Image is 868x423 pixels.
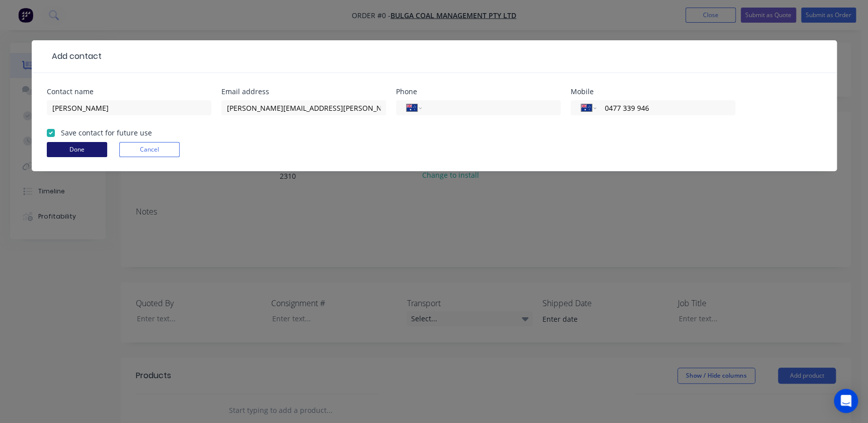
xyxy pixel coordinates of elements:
div: Add contact [47,50,102,62]
div: Phone [396,88,561,95]
div: Open Intercom Messenger [834,389,858,413]
div: Contact name [47,88,211,95]
button: Done [47,142,107,157]
button: Cancel [119,142,180,157]
div: Email address [221,88,386,95]
label: Save contact for future use [61,127,152,138]
div: Mobile [571,88,735,95]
